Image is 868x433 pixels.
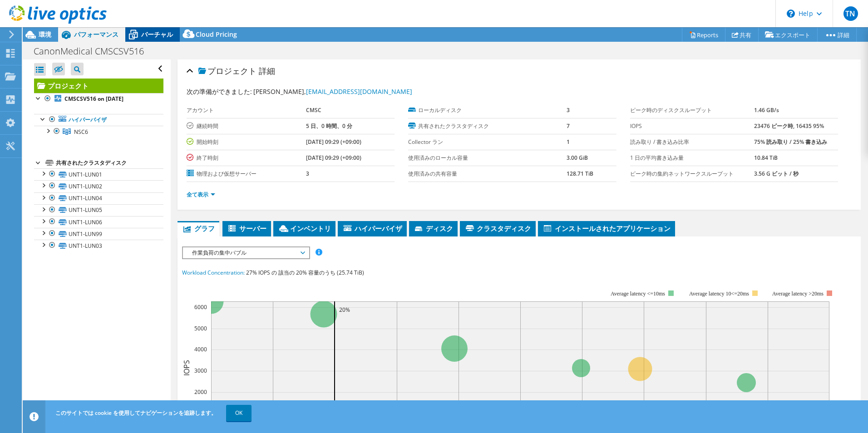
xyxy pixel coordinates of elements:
[253,87,412,96] span: [PERSON_NAME],
[611,290,665,297] tspan: Average latency <=10ms
[198,67,256,76] span: プロジェクト
[74,30,118,39] span: パフォーマンス
[34,180,163,192] a: UNT1-LUN02
[227,224,266,233] span: サーバー
[567,138,570,146] b: 1
[34,240,163,251] a: UNT1-LUN03
[187,247,304,258] span: 作業負荷の集中バブル
[630,153,754,162] label: 1 日の平均書き込み量
[39,30,51,39] span: 環境
[141,30,173,39] span: バーチャル
[182,360,192,376] text: IOPS
[187,169,306,178] label: 物理および仮想サーバー
[55,409,217,417] span: このサイトでは cookie を使用してナビゲーションを追跡します。
[754,170,799,177] b: 3.56 G ビット / 秒
[194,303,207,311] text: 6000
[196,30,237,39] span: Cloud Pricing
[542,224,671,233] span: インストールされたアプリケーション
[682,28,725,42] a: Reports
[306,106,321,114] b: CMSC
[30,46,158,56] h1: CanonMedical CMSCSV516
[34,204,163,216] a: UNT1-LUN05
[817,28,857,42] a: 詳細
[342,224,402,233] span: ハイパーバイザ
[754,106,779,114] b: 1.46 GB/s
[408,138,567,147] label: Collector ラン
[630,122,754,131] label: IOPS
[339,306,350,314] text: 20%
[306,138,361,146] b: [DATE] 09:29 (+09:00)
[754,138,827,146] b: 75% 読み取り / 25% 書き込み
[34,114,163,126] a: ハイパーバイザ
[56,157,163,168] div: 共有されたクラスタディスク
[567,170,593,177] b: 128.71 TiB
[194,325,207,332] text: 5000
[194,388,207,396] text: 2000
[630,138,754,147] label: 読み取り / 書き込み比率
[74,128,88,136] span: NSC6
[408,106,567,115] label: ローカルディスク
[187,106,306,115] label: アカウント
[259,65,275,76] span: 詳細
[34,216,163,228] a: UNT1-LUN06
[408,153,567,162] label: 使用済みのローカル容量
[630,106,754,115] label: ピーク時のディスクスループット
[194,367,207,374] text: 3000
[754,154,778,162] b: 10.84 TiB
[187,87,252,96] label: 次の準備ができました:
[306,87,412,96] a: [EMAIL_ADDRESS][DOMAIN_NAME]
[758,28,818,42] a: エクスポート
[187,122,306,131] label: 継続時間
[306,154,361,162] b: [DATE] 09:29 (+09:00)
[567,106,570,114] b: 3
[754,122,824,130] b: 23476 ピーク時, 16435 95%
[306,122,352,130] b: 5 日、0 時間、0 分
[182,269,245,276] span: Workload Concentration:
[34,168,163,180] a: UNT1-LUN01
[725,28,759,42] a: 共有
[843,6,858,21] span: TN
[187,191,215,198] a: 全て表示
[567,122,570,130] b: 7
[34,79,163,93] a: プロジェクト
[246,269,364,276] span: 27% IOPS の 該当の 20% 容量のうち (25.74 TiB)
[306,170,309,177] b: 3
[34,93,163,105] a: CMSCSV516 on [DATE]
[182,224,215,233] span: グラフ
[787,10,795,18] svg: \n
[34,126,163,138] a: NSC6
[64,95,123,103] b: CMSCSV516 on [DATE]
[772,290,824,297] text: Average latency >20ms
[34,228,163,240] a: UNT1-LUN99
[187,153,306,162] label: 終了時刻
[689,290,749,297] tspan: Average latency 10<=20ms
[226,405,252,421] a: OK
[34,192,163,204] a: UNT1-LUN04
[278,224,331,233] span: インベントリ
[187,138,306,147] label: 開始時刻
[464,224,531,233] span: クラスタディスク
[414,224,453,233] span: ディスク
[567,154,588,162] b: 3.00 GiB
[194,345,207,353] text: 4000
[630,169,754,178] label: ピーク時の集約ネットワークスループット
[408,169,567,178] label: 使用済みの共有容量
[408,122,567,131] label: 共有されたクラスタディスク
